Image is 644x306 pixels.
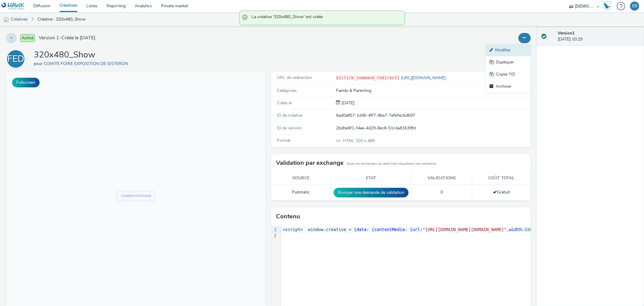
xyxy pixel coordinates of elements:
span: Créée le [277,100,292,106]
a: [URL][DOMAIN_NAME] [400,75,448,81]
th: Etat [330,172,412,184]
a: Copier l'ID [485,68,531,80]
th: Validations [412,172,472,184]
span: Gratuit [493,189,510,195]
span: Format [277,138,290,143]
span: ID de version [277,125,302,131]
div: CFEDS [2,50,30,67]
div: Creative not found. [115,121,146,127]
span: La créative '320x480_Show' est créée [252,14,399,22]
div: Family & Parenting [336,88,530,94]
a: Hawk Academy [602,1,614,11]
span: [DATE] [340,100,354,106]
span: data [357,227,367,232]
div: EB [632,2,637,11]
strong: Version 1 [558,30,575,36]
span: url [412,227,420,232]
span: HTML [343,138,356,144]
span: width [509,227,522,232]
span: contentMedia [374,227,405,232]
div: Création 22 septembre 2025, 10:29 [340,100,354,106]
img: undefined Logo [2,2,25,10]
span: Catégories [277,88,297,93]
code: ${click_command_redirect} [336,75,400,80]
div: [DATE] 10:29 [558,30,639,43]
small: Seuls les exchanges de cette liste requièrent une validation [347,161,436,166]
h3: Validation par exchange [276,158,344,168]
span: Activé [20,34,35,42]
button: Envoyer une demande de validation [334,188,409,197]
span: 320 [524,227,532,232]
a: Archiver [485,80,531,93]
span: 320 x 480 [342,138,375,144]
img: Hawk Academy [602,1,611,11]
div: 1 [271,227,277,233]
a: Dupliquer [485,56,531,68]
span: "[URL][DOMAIN_NAME][DOMAIN_NAME]" [423,227,507,232]
h1: 320x480_Show [34,49,130,61]
div: 2 [271,233,277,239]
span: URL de redirection [277,75,312,80]
a: COMITE FOIRE EXPOSITION DE SISTERON [44,61,130,67]
button: Fullscreen [12,78,40,87]
th: Coût total [472,172,531,184]
a: Modifier [485,44,531,56]
div: 2bdbe6f1-f4ee-4d29-8ec8-51c4a81639fd [336,125,530,131]
td: Pubmatic [271,184,331,200]
span: Version 1 - Créée le [DATE] [39,34,95,41]
img: mobile [3,17,9,23]
th: Source [271,172,331,184]
span: ID de créative [277,112,303,118]
a: CFEDS [6,56,28,62]
h3: Contenu [276,212,300,221]
span: pour [34,61,44,67]
div: 6ad0a857-1d46-4ff7-8be7-7efbfecbd697 [336,112,530,119]
a: Créative : 320x480_Show [34,12,89,27]
span: 0 [441,189,443,195]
